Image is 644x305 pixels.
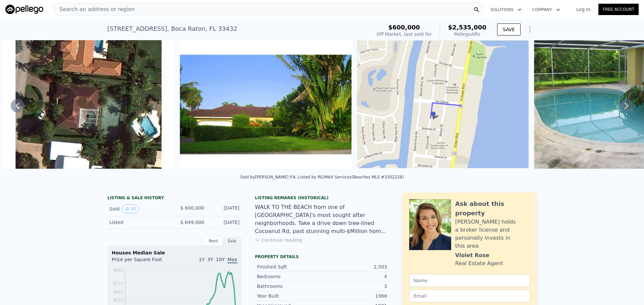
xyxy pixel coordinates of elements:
div: 2,503 [322,263,387,270]
tspan: $671 [113,290,123,294]
a: Free Account [598,4,639,15]
div: Property details [255,254,389,259]
div: Sold by [PERSON_NAME] P.A. . [240,175,298,179]
span: $ 649,000 [180,220,204,225]
button: Company [527,4,566,16]
img: Sale: 51178010 Parcel: 38118197 [3,40,174,169]
span: $2,535,000 [448,24,486,31]
div: Listed [109,219,169,226]
tspan: $771 [113,281,123,286]
div: Year Built [257,293,322,299]
img: Sale: 51178010 Parcel: 38118197 [357,40,529,169]
button: Show Options [523,23,537,36]
div: Rent [204,237,223,245]
div: 4 [322,273,387,280]
span: 1Y [199,257,205,262]
span: 3Y [207,257,213,262]
tspan: $571 [113,298,123,303]
div: Pellego ARV [448,31,486,37]
div: Ask about this property [455,199,530,218]
button: View historical data [122,205,139,213]
div: WALK TO THE BEACH from one of [GEOGRAPHIC_DATA]'s most sought after neighborhoods. Take a drive d... [255,203,389,235]
div: 3 [322,283,387,290]
button: SAVE [497,23,521,35]
div: [PERSON_NAME] holds a broker license and personally invests in this area [455,218,530,250]
input: Email [409,290,530,302]
button: Continue reading [255,237,302,243]
span: Search an address or region [54,5,135,13]
div: [DATE] [210,205,239,213]
input: Name [409,274,530,287]
a: Log In [568,6,598,13]
span: $ 600,000 [180,205,204,211]
span: $600,000 [388,24,420,31]
div: Listed by RE/MAX Services (Beaches MLS #3302228) [298,175,404,179]
div: LISTING & SALE HISTORY [107,195,241,202]
div: [STREET_ADDRESS] , Boca Raton , FL 33432 [107,24,237,33]
span: 10Y [216,257,225,262]
tspan: $931 [113,268,123,273]
div: Bathrooms [257,283,322,290]
div: Sold [109,205,169,213]
div: Finished Sqft [257,263,322,270]
div: Price per Square Foot [112,256,174,267]
div: Off Market, last sold for [377,31,432,37]
img: Pellego [5,5,43,14]
div: Bedrooms [257,273,322,280]
img: Sale: 51178010 Parcel: 38118197 [180,40,352,169]
div: Houses Median Sale [112,249,237,256]
div: Violet Rose [455,251,489,259]
div: Real Estate Agent [455,259,503,268]
button: Solutions [485,4,527,16]
span: Max [227,257,237,263]
div: Listing Remarks (Historical) [255,195,389,201]
div: 1968 [322,293,387,299]
div: Sale [223,237,241,245]
div: [DATE] [210,219,239,226]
